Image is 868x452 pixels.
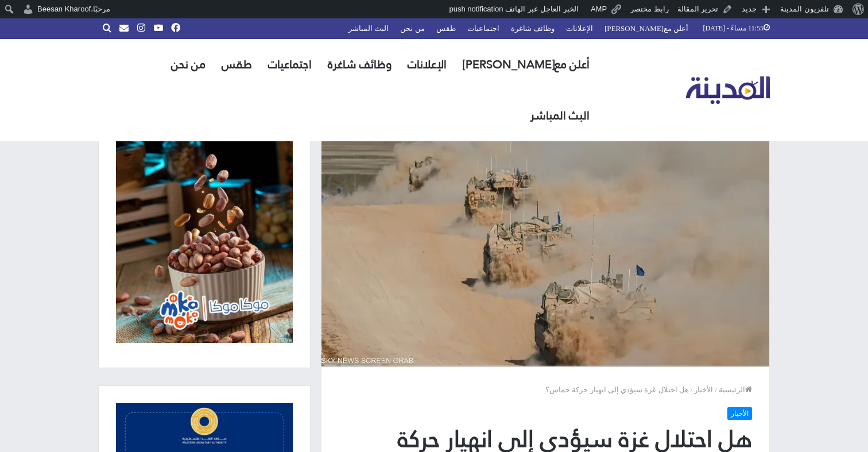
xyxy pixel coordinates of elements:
a: طقس [214,39,260,90]
em: / [691,385,693,394]
a: الإعلانات [400,39,455,90]
a: البث المباشر [343,18,394,38]
a: وظائف شاغرة [320,39,400,90]
a: أعلن مع[PERSON_NAME] [455,39,598,90]
em: / [715,385,717,394]
a: الأخبار [727,407,752,420]
a: الإعلانات [560,18,599,38]
a: طقس [431,18,462,38]
a: من نحن [394,18,430,38]
a: اجتماعيات [462,18,505,38]
a: اجتماعيات [260,39,320,90]
div: 11:55 مساءً - [DATE] [694,18,770,38]
a: الرئيسية [719,385,752,394]
span: هل احتلال غزة سيؤدي إلى انهيار حركة حماس؟ [545,385,689,394]
span: Beesan Kharoof [37,5,91,13]
img: تلفزيون المدينة [686,76,770,105]
a: أعلن مع[PERSON_NAME] [599,18,695,38]
a: الأخبار [694,385,713,394]
a: من نحن [163,39,214,90]
a: وظائف شاغرة [505,18,560,38]
a: البث المباشر [522,90,598,141]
